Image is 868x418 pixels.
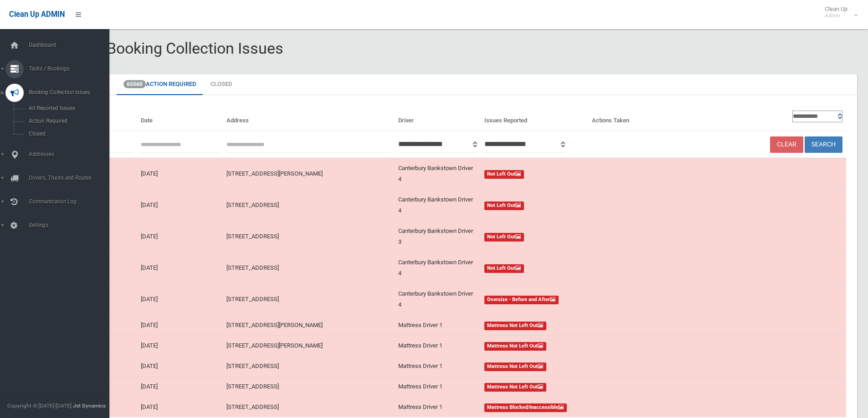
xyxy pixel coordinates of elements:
[770,136,803,153] a: Clear
[26,198,116,205] span: Communication Log
[137,397,223,418] td: [DATE]
[484,200,671,211] a: Not Left Out
[395,252,481,284] td: Canterbury Bankstown Driver 4
[204,74,239,95] a: Closed
[137,252,223,284] td: [DATE]
[484,231,671,242] a: Not Left Out
[484,403,567,412] span: Mattress Blocked/Inaccessible
[484,296,559,304] span: Oversize - Before and After
[481,106,589,131] th: Issues Reported
[26,118,108,124] span: Action Required
[484,168,671,179] a: Not Left Out
[223,356,395,377] td: [STREET_ADDRESS]
[395,221,481,252] td: Canterbury Bankstown Driver 3
[223,377,395,397] td: [STREET_ADDRESS]
[137,158,223,190] td: [DATE]
[484,264,524,273] span: Not Left Out
[395,377,481,397] td: Mattress Driver 1
[484,233,524,242] span: Not Left Out
[137,336,223,356] td: [DATE]
[484,322,547,330] span: Mattress Not Left Out
[484,383,547,392] span: Mattress Not Left Out
[223,252,395,284] td: [STREET_ADDRESS]
[588,106,674,131] th: Actions Taken
[137,221,223,252] td: [DATE]
[40,39,283,57] span: Reported Booking Collection Issues
[123,80,146,88] span: 65560
[26,222,116,228] span: Settings
[484,201,524,210] span: Not Left Out
[825,12,847,19] small: Admin
[26,89,116,96] span: Booking Collection Issues
[395,284,481,315] td: Canterbury Bankstown Driver 4
[484,402,671,413] a: Mattress Blocked/Inaccessible
[820,5,857,19] span: Clean Up
[395,190,481,221] td: Canterbury Bankstown Driver 4
[9,10,65,19] span: Clean Up ADMIN
[484,340,671,351] a: Mattress Not Left Out
[395,397,481,418] td: Mattress Driver 1
[26,131,108,137] span: Closed
[484,361,671,372] a: Mattress Not Left Out
[395,106,481,131] th: Driver
[395,356,481,377] td: Mattress Driver 1
[26,42,116,48] span: Dashboard
[223,315,395,336] td: [STREET_ADDRESS][PERSON_NAME]
[484,320,671,331] a: Mattress Not Left Out
[484,294,671,305] a: Oversize - Before and After
[395,315,481,336] td: Mattress Driver 1
[223,336,395,356] td: [STREET_ADDRESS][PERSON_NAME]
[223,106,395,131] th: Address
[137,315,223,336] td: [DATE]
[26,105,108,111] span: All Reported Issues
[484,381,671,392] a: Mattress Not Left Out
[484,363,547,371] span: Mattress Not Left Out
[26,175,116,181] span: Drivers, Trucks and Routes
[137,377,223,397] td: [DATE]
[137,284,223,315] td: [DATE]
[137,190,223,221] td: [DATE]
[805,136,842,153] button: Search
[484,170,524,179] span: Not Left Out
[26,151,116,157] span: Addresses
[223,190,395,221] td: [STREET_ADDRESS]
[223,397,395,418] td: [STREET_ADDRESS]
[137,106,223,131] th: Date
[117,74,203,95] a: 65560Action Required
[26,65,116,72] span: Tasks / Bookings
[223,158,395,190] td: [STREET_ADDRESS][PERSON_NAME]
[73,403,106,409] strong: Jet Dynamics
[395,336,481,356] td: Mattress Driver 1
[223,221,395,252] td: [STREET_ADDRESS]
[484,342,547,351] span: Mattress Not Left Out
[484,262,671,273] a: Not Left Out
[7,403,72,409] span: Copyright © [DATE]-[DATE]
[395,158,481,190] td: Canterbury Bankstown Driver 4
[137,356,223,377] td: [DATE]
[223,284,395,315] td: [STREET_ADDRESS]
